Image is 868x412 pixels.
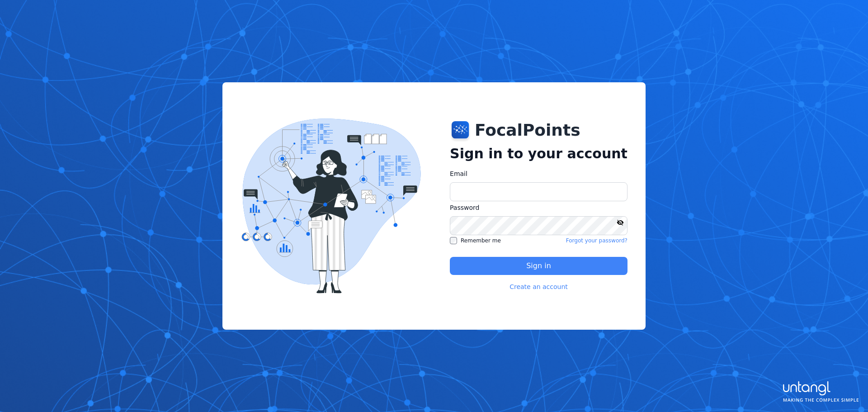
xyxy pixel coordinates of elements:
[450,237,501,244] label: Remember me
[509,282,568,291] a: Create an account
[450,169,627,179] label: Email
[475,121,580,139] h1: FocalPoints
[450,257,627,275] button: Sign in
[450,146,627,162] h2: Sign in to your account
[566,237,627,244] a: Forgot your password?
[450,237,457,244] input: Remember me
[450,203,627,213] label: Password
